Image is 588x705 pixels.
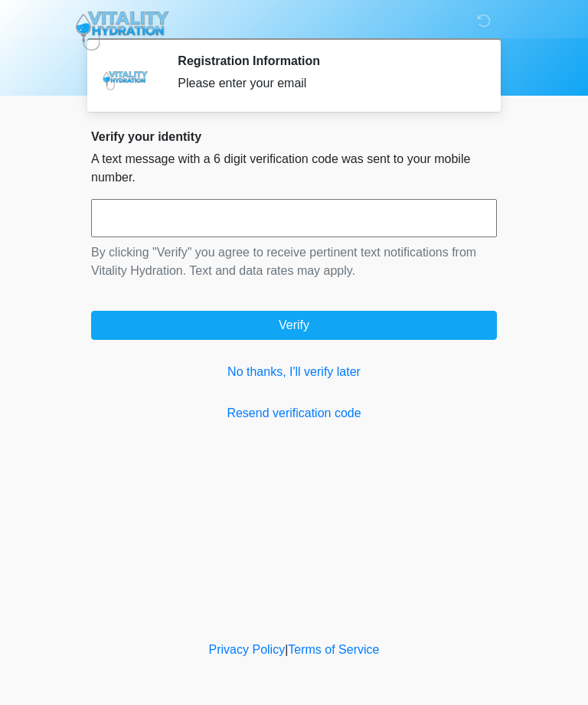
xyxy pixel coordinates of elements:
[91,243,497,280] p: By clicking "Verify" you agree to receive pertinent text notifications from Vitality Hydration. T...
[285,643,288,656] a: |
[91,150,497,187] p: A text message with a 6 digit verification code was sent to your mobile number.
[91,129,497,144] h2: Verify your identity
[91,404,497,423] a: Resend verification code
[76,11,169,51] img: Vitality Hydration Logo
[103,54,149,100] img: Agent Avatar
[91,311,497,340] button: Verify
[178,74,474,93] div: Please enter your email
[288,643,379,656] a: Terms of Service
[91,363,497,381] a: No thanks, I'll verify later
[209,643,286,656] a: Privacy Policy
